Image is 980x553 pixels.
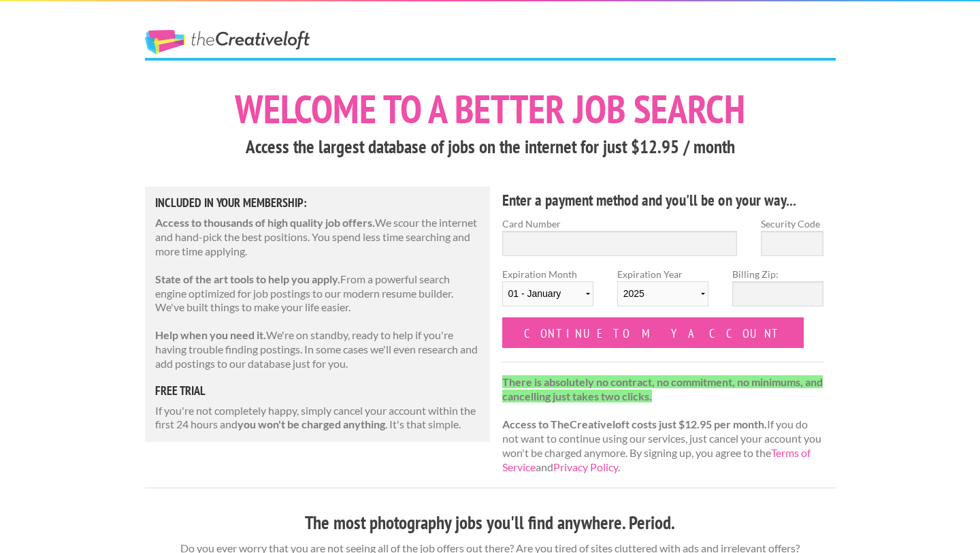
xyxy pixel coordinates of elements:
strong: There is absolutely no contract, no commitment, no minimums, and cancelling just takes two clicks. [502,375,823,402]
h3: The most photography jobs you'll find anywhere. Period. [145,510,836,536]
p: If you're not completely happy, simply cancel your account within the first 24 hours and . It's t... [155,404,480,432]
h1: Welcome to a better job search [145,89,836,129]
label: Expiration Year [617,267,708,317]
h4: Enter a payment method and you'll be on your way... [502,189,824,211]
label: Expiration Month [502,267,593,317]
label: Card Number [502,217,738,231]
strong: Access to TheCreativeloft costs just $12.95 per month. [502,417,767,430]
label: Billing Zip: [732,267,823,281]
strong: State of the art tools to help you apply. [155,272,340,285]
input: Continue to my account [502,317,804,348]
a: Terms of Service [502,446,811,473]
h5: Included in Your Membership: [155,197,480,209]
select: Expiration Year [617,281,708,306]
strong: Access to thousands of high quality job offers. [155,216,375,229]
a: Privacy Policy [553,460,618,473]
h5: free trial [155,385,480,397]
p: We're on standby, ready to help if you're having trouble finding postings. In some cases we'll ev... [155,328,480,370]
select: Expiration Month [502,281,593,306]
strong: you won't be charged anything [238,417,385,430]
h3: Access the largest database of jobs on the internet for just $12.95 / month [145,134,836,160]
strong: Help when you need it. [155,328,266,341]
label: Security Code [761,217,823,231]
a: The Creative Loft [145,30,310,54]
p: If you do not want to continue using our services, just cancel your account you won't be charged ... [502,375,824,475]
p: From a powerful search engine optimized for job postings to our modern resume builder. We've buil... [155,272,480,315]
p: We scour the internet and hand-pick the best positions. You spend less time searching and more ti... [155,216,480,258]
